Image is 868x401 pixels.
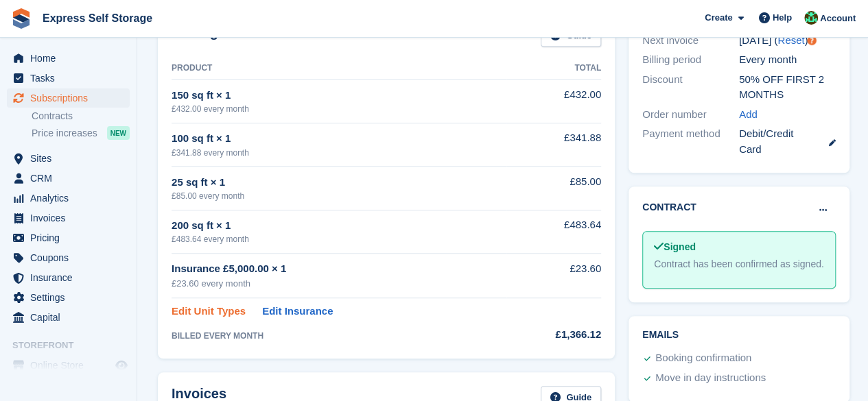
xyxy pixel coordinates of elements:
h2: Contract [642,200,696,215]
a: Add [739,107,758,123]
div: £1,366.12 [506,327,601,343]
div: Signed [654,240,824,254]
span: Home [30,49,113,68]
span: Sites [30,149,113,168]
span: Storefront [12,339,137,352]
span: Settings [30,288,113,307]
td: £85.00 [506,167,601,210]
a: menu [7,69,130,88]
a: menu [7,268,130,287]
div: NEW [107,126,130,140]
a: menu [7,149,130,168]
span: Online Store [30,356,113,375]
div: £483.64 every month [172,233,506,245]
span: Create [705,11,732,25]
a: Reset [777,34,804,46]
div: 200 sq ft × 1 [172,218,506,234]
span: Account [820,12,856,25]
span: Subscriptions [30,88,113,108]
a: Preview store [113,357,130,374]
div: Debit/Credit Card [739,126,836,157]
div: Payment method [642,126,739,157]
span: Coupons [30,248,113,267]
div: Billing period [642,52,739,68]
td: £341.88 [506,123,601,166]
span: Pricing [30,228,113,247]
span: Help [773,11,792,25]
a: Contracts [32,110,130,123]
div: Insurance £5,000.00 × 1 [172,261,506,277]
div: £85.00 every month [172,190,506,202]
div: BILLED EVERY MONTH [172,330,506,342]
a: menu [7,189,130,208]
div: 150 sq ft × 1 [172,88,506,104]
a: menu [7,169,130,188]
a: Express Self Storage [37,7,158,29]
a: menu [7,248,130,267]
a: menu [7,288,130,307]
a: menu [7,49,130,68]
div: Tooltip anchor [806,34,818,47]
div: Order number [642,107,739,123]
h2: Emails [642,330,836,341]
a: menu [7,356,130,375]
a: Edit Insurance [262,304,333,319]
th: Total [506,58,601,80]
span: Tasks [30,69,113,88]
a: Price increases NEW [32,125,130,141]
div: £432.00 every month [172,103,506,115]
td: £432.00 [506,80,601,123]
img: stora-icon-8386f47178a22dfd0bd8f6a31ec36ba5ce8667c1dd55bd0f319d3a0aa187defe.svg [11,8,32,29]
th: Product [172,58,506,80]
div: [DATE] ( ) [739,33,836,49]
a: menu [7,308,130,327]
div: £341.88 every month [172,147,506,159]
span: Price increases [32,127,97,140]
span: Insurance [30,268,113,287]
a: Edit Unit Types [172,304,246,319]
div: Discount [642,72,739,103]
span: CRM [30,169,113,188]
a: menu [7,88,130,108]
td: £483.64 [506,210,601,253]
span: Invoices [30,208,113,228]
div: 50% OFF FIRST 2 MONTHS [739,72,836,103]
td: £23.60 [506,254,601,298]
span: Analytics [30,189,113,208]
div: £23.60 every month [172,277,506,291]
div: 25 sq ft × 1 [172,175,506,191]
div: 100 sq ft × 1 [172,131,506,147]
div: Booking confirmation [655,350,751,367]
div: Move in day instructions [655,370,766,387]
div: Next invoice [642,33,739,49]
span: Capital [30,308,113,327]
div: Every month [739,52,836,68]
a: menu [7,228,130,247]
div: Contract has been confirmed as signed. [654,257,824,271]
img: Shakiyra Davis [804,11,818,25]
a: menu [7,208,130,228]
